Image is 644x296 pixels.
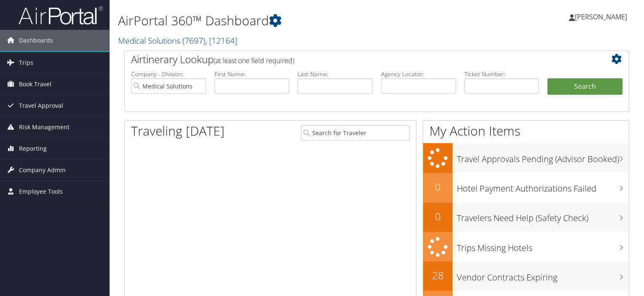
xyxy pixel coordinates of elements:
[215,70,290,78] label: First Name:
[423,261,629,291] a: 28Vendor Contracts Expiring
[19,181,63,202] span: Employee Tools
[457,179,629,195] h3: Hotel Payment Authorizations Failed
[423,173,629,203] a: 0Hotel Payment Authorizations Failed
[19,95,63,116] span: Travel Approval
[118,12,463,29] h1: AirPortal 360™ Dashboard
[19,52,33,73] span: Trips
[19,30,53,51] span: Dashboards
[457,208,629,224] h3: Travelers Need Help (Safety Check)
[423,268,453,283] h2: 28
[131,122,225,140] h1: Traveling [DATE]
[118,35,237,46] a: Medical Solutions
[575,12,627,21] span: [PERSON_NAME]
[464,70,539,78] label: Ticket Number:
[457,238,629,254] h3: Trips Missing Hotels
[457,267,629,283] h3: Vendor Contracts Expiring
[19,5,103,25] img: airportal-logo.png
[301,125,410,141] input: Search for Traveler
[457,149,629,165] h3: Travel Approvals Pending (Advisor Booked)
[19,160,66,181] span: Company Admin
[423,232,629,262] a: Trips Missing Hotels
[131,70,206,78] label: Company - Division:
[423,209,453,224] h2: 0
[298,70,373,78] label: Last Name:
[19,74,51,95] span: Book Travel
[547,78,623,95] button: Search
[569,4,636,29] a: [PERSON_NAME]
[131,52,580,67] h2: Airtinerary Lookup
[19,138,47,159] span: Reporting
[423,122,629,140] h1: My Action Items
[423,143,629,173] a: Travel Approvals Pending (Advisor Booked)
[19,117,70,138] span: Risk Management
[214,56,294,65] span: (at least one field required)
[423,203,629,232] a: 0Travelers Need Help (Safety Check)
[205,35,237,46] span: , [ 12164 ]
[182,35,205,46] span: ( 7697 )
[381,70,456,78] label: Agency Locator:
[423,180,453,194] h2: 0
